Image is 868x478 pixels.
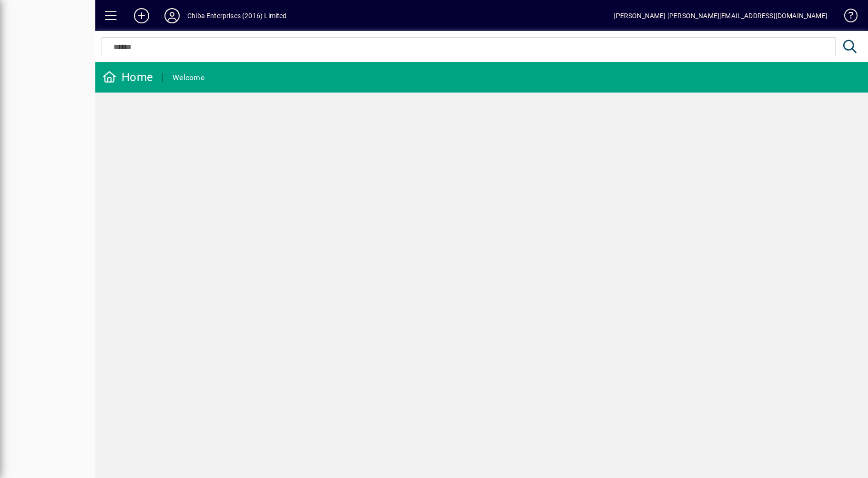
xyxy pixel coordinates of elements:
button: Add [126,7,157,24]
div: Home [102,70,153,85]
button: Profile [157,7,187,24]
div: [PERSON_NAME] [PERSON_NAME][EMAIL_ADDRESS][DOMAIN_NAME] [613,8,827,23]
div: Chiba Enterprises (2016) Limited [187,8,287,23]
div: Welcome [173,70,204,85]
a: Knowledge Base [837,2,856,33]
